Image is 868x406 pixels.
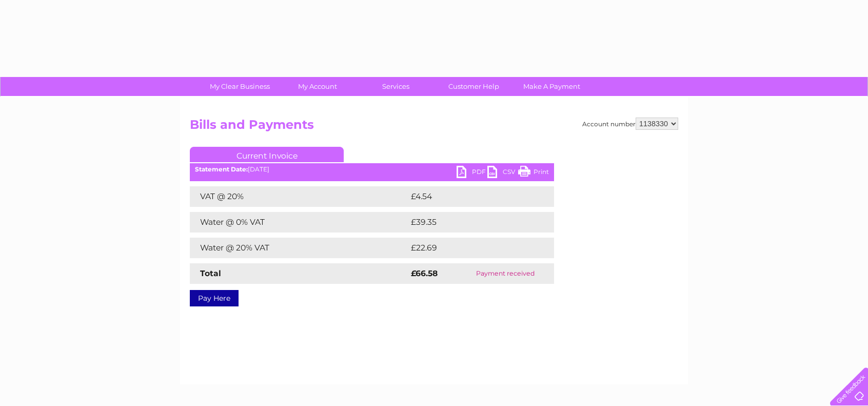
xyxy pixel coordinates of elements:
[487,166,518,181] a: CSV
[457,166,487,181] a: PDF
[275,77,360,96] a: My Account
[431,77,516,96] a: Customer Help
[198,77,282,96] a: My Clear Business
[195,165,248,173] b: Statement Date:
[518,166,549,181] a: Print
[200,268,221,278] strong: Total
[190,118,678,137] h2: Bills and Payments
[190,147,344,162] a: Current Invoice
[190,290,239,306] a: Pay Here
[411,268,438,278] strong: £66.58
[190,212,408,233] td: Water @ 0% VAT
[582,118,678,130] div: Account number
[408,212,533,233] td: £39.35
[190,238,408,258] td: Water @ 20% VAT
[509,77,594,96] a: Make A Payment
[190,166,554,173] div: [DATE]
[190,186,408,207] td: VAT @ 20%
[408,238,534,258] td: £22.69
[457,263,554,284] td: Payment received
[353,77,438,96] a: Services
[408,186,530,207] td: £4.54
